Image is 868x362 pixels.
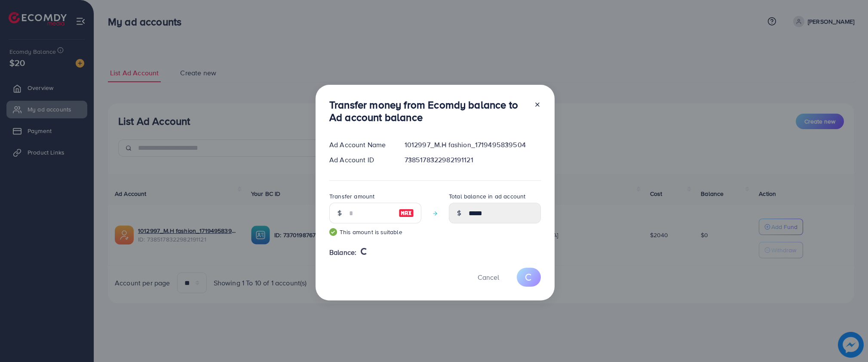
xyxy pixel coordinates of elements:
label: Total balance in ad account [449,192,525,201]
span: Cancel [478,272,499,282]
img: image [399,208,414,218]
div: Ad Account ID [322,155,398,165]
small: This amount is suitable [329,228,421,236]
span: Balance: [329,248,356,257]
button: Cancel [467,268,510,286]
label: Transfer amount [329,192,374,201]
div: 7385178322982191121 [398,155,548,165]
div: 1012997_M.H fashion_1719495839504 [398,140,548,150]
div: Ad Account Name [322,140,398,150]
h3: Transfer money from Ecomdy balance to Ad account balance [329,99,527,124]
img: guide [329,228,337,236]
